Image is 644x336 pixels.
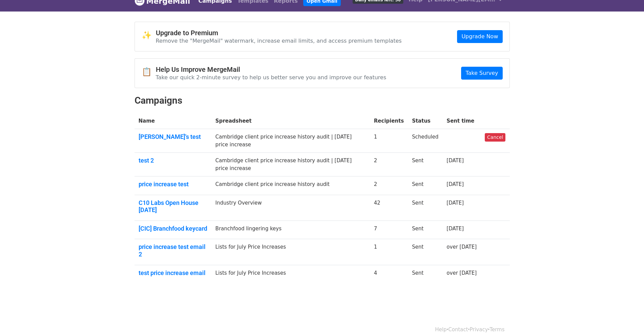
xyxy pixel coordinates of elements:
a: [CIC] Branchfood keycard [139,225,208,232]
td: Sent [408,265,443,283]
td: Branchfood lingering keys [211,220,370,239]
a: price increase test [139,181,208,188]
a: Terms [490,327,504,333]
td: 2 [370,176,408,195]
a: [PERSON_NAME]'s test [139,133,208,141]
td: Sent [408,176,443,195]
td: Lists for July Price Increases [211,239,370,265]
td: Industry Overview [211,195,370,220]
span: ✨ [142,30,156,40]
td: Cambridge client price increase history audit | [DATE] price increase [211,153,370,176]
td: Sent [408,220,443,239]
h4: Help Us Improve MergeMail [156,65,386,73]
th: Spreadsheet [211,113,370,129]
td: 7 [370,220,408,239]
p: Take our quick 2-minute survey to help us better serve you and improve our features [156,74,386,81]
a: Cancel [485,133,505,142]
p: Remove the "MergeMail" watermark, increase email limits, and access premium templates [156,37,402,44]
a: over [DATE] [447,270,477,276]
a: Take Survey [461,67,502,80]
td: 42 [370,195,408,220]
a: test 2 [139,157,208,164]
a: test price increase email [139,269,208,277]
td: Cambridge client price increase history audit [211,176,370,195]
a: Upgrade Now [457,30,502,43]
td: Sent [408,239,443,265]
a: Contact [448,327,468,333]
a: Privacy [470,327,488,333]
iframe: Chat Widget [493,64,644,336]
td: Sent [408,153,443,176]
td: Scheduled [408,129,443,153]
td: 4 [370,265,408,283]
h2: Campaigns [135,95,510,106]
a: price increase test email 2 [139,243,208,258]
td: Cambridge client price increase history audit | [DATE] price increase [211,129,370,153]
th: Recipients [370,113,408,129]
h4: Upgrade to Premium [156,29,402,37]
td: 1 [370,239,408,265]
a: C10 Labs Open House [DATE] [139,199,208,214]
a: [DATE] [447,200,464,206]
td: Sent [408,195,443,220]
th: Status [408,113,443,129]
td: Lists for July Price Increases [211,265,370,283]
a: [DATE] [447,181,464,187]
span: 📋 [142,67,156,77]
a: [DATE] [447,157,464,164]
th: Name [135,113,212,129]
a: over [DATE] [447,244,477,250]
td: 1 [370,129,408,153]
td: 2 [370,153,408,176]
a: Help [435,327,447,333]
th: Sent time [443,113,481,129]
a: [DATE] [447,226,464,232]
